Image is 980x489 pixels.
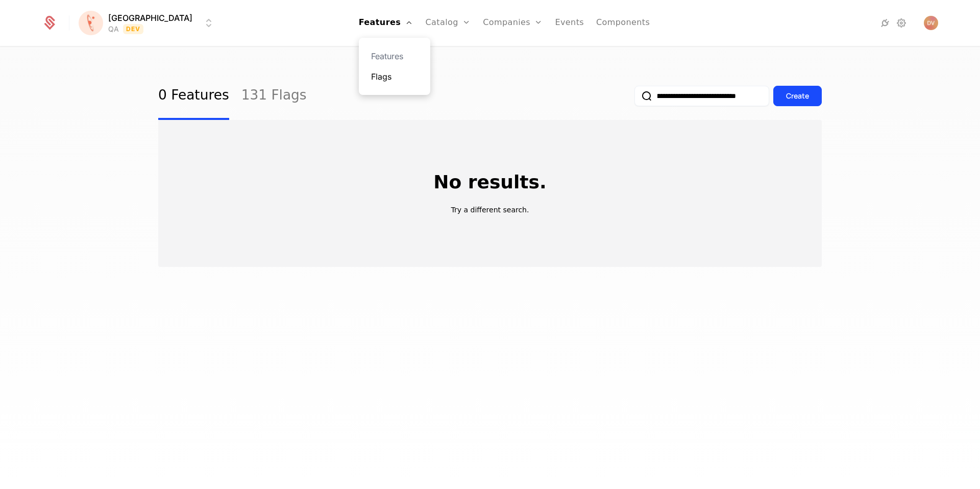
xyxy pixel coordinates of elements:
a: Features [371,50,418,62]
div: Create [786,91,809,101]
a: 0 Features [158,72,229,120]
a: 131 Flags [241,72,307,120]
img: Florence [79,11,103,35]
span: Dev [123,24,144,34]
button: Create [773,86,822,106]
img: Dragana Vujcic [924,16,938,30]
button: Select environment [82,12,215,34]
span: [GEOGRAPHIC_DATA] [108,12,192,24]
a: Settings [895,17,908,29]
a: Integrations [879,17,891,29]
p: Try a different search. [451,205,529,215]
a: Flags [371,70,418,83]
div: QA [108,24,119,34]
p: No results. [433,172,546,192]
button: Open user button [924,16,938,30]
